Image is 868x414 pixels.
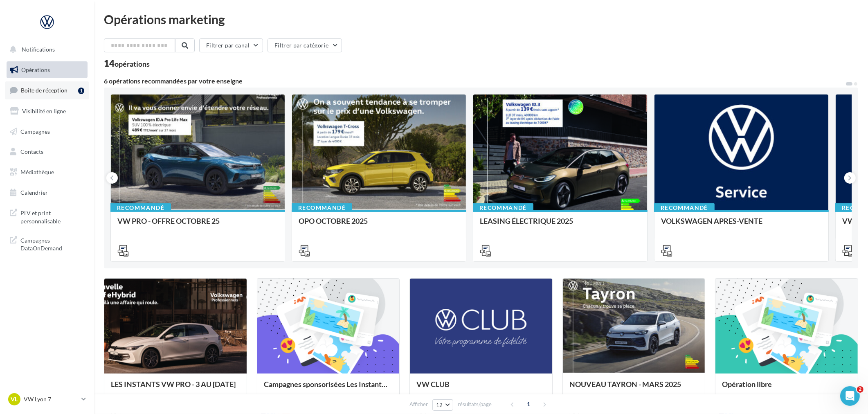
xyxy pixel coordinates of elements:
div: VOLKSWAGEN APRES-VENTE [661,217,822,233]
span: Campagnes DataOnDemand [20,235,84,252]
div: opérations [115,60,150,67]
div: VW CLUB [416,380,546,396]
span: 1 [522,398,535,411]
div: Recommandé [292,203,352,212]
div: Recommandé [473,203,533,212]
div: NOUVEAU TAYRON - MARS 2025 [569,380,699,396]
div: Opérations marketing [104,13,858,25]
span: Afficher [409,400,428,408]
span: VL [11,395,18,403]
div: LES INSTANTS VW PRO - 3 AU [DATE] [111,380,240,396]
button: Notifications [5,41,86,58]
div: 1 [78,88,84,94]
span: Calendrier [20,189,48,196]
span: Contacts [20,148,43,155]
span: Notifications [22,46,55,53]
button: 12 [432,399,453,411]
span: Visibilité en ligne [22,108,66,115]
div: Campagnes sponsorisées Les Instants VW Octobre [264,380,393,396]
iframe: Intercom live chat [840,386,860,406]
button: Filtrer par canal [199,38,263,52]
span: Opérations [21,66,50,73]
a: Campagnes [5,123,89,140]
span: résultats/page [458,400,492,408]
span: PLV et print personnalisable [20,207,84,225]
div: Opération libre [722,380,851,396]
a: Visibilité en ligne [5,103,89,120]
a: Boîte de réception1 [5,81,89,99]
a: VL VW Lyon 7 [7,391,88,407]
div: Recommandé [654,203,715,212]
span: Campagnes [20,128,50,135]
a: Médiathèque [5,164,89,181]
div: 14 [104,59,150,68]
a: PLV et print personnalisable [5,204,89,228]
span: 2 [857,386,864,393]
button: Filtrer par catégorie [268,38,342,52]
a: Campagnes DataOnDemand [5,232,89,256]
div: LEASING ÉLECTRIQUE 2025 [480,217,641,233]
a: Opérations [5,61,89,79]
div: Recommandé [110,203,171,212]
a: Contacts [5,143,89,160]
p: VW Lyon 7 [24,395,78,403]
div: OPO OCTOBRE 2025 [299,217,459,233]
span: 12 [436,402,443,408]
div: 6 opérations recommandées par votre enseigne [104,78,845,84]
div: VW PRO - OFFRE OCTOBRE 25 [117,217,278,233]
a: Calendrier [5,184,89,201]
span: Boîte de réception [21,87,67,94]
span: Médiathèque [20,169,54,175]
